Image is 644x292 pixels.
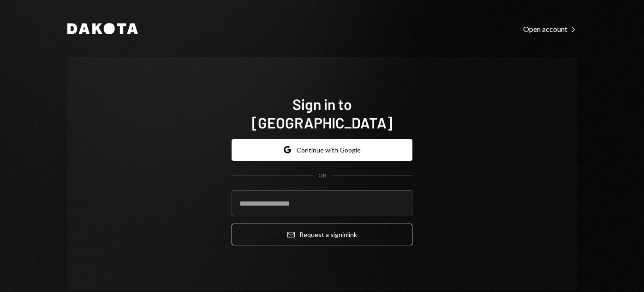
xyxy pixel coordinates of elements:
button: Request a signinlink [232,224,412,245]
h1: Sign in to [GEOGRAPHIC_DATA] [232,95,412,132]
div: OR [318,172,326,180]
button: Continue with Google [232,139,412,161]
a: Open account [523,24,577,34]
div: Open account [523,24,577,34]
